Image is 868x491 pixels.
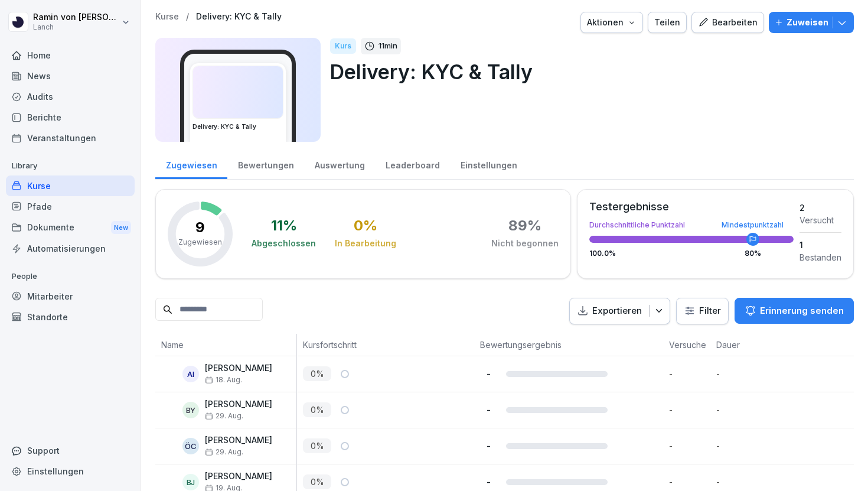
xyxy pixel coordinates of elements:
[6,461,135,482] a: Einstellungen
[760,304,844,317] p: Erinnerung senden
[303,402,331,417] p: 0 %
[186,12,189,22] p: /
[6,45,135,66] a: Home
[716,440,769,452] p: -
[252,238,316,249] div: Abgeschlossen
[480,368,497,379] p: -
[589,250,794,257] div: 100.0 %
[205,472,272,482] p: [PERSON_NAME]
[354,219,377,233] div: 0 %
[155,149,227,179] a: Zugewiesen
[205,412,243,420] span: 29. Aug.
[6,238,135,259] a: Automatisierungen
[6,196,135,217] a: Pfade
[33,23,119,31] p: Lanch
[6,66,135,86] a: News
[182,474,199,490] div: BJ
[195,220,205,235] p: 9
[161,339,291,351] p: Name
[592,304,642,318] p: Exportieren
[6,307,135,327] a: Standorte
[716,339,763,351] p: Dauer
[480,339,657,351] p: Bewertungsergebnis
[330,57,844,87] p: Delivery: KYC & Tally
[580,12,643,33] button: Aktionen
[450,149,527,179] a: Einstellungen
[787,16,828,29] p: Zuweisen
[669,368,710,380] p: -
[196,12,282,22] p: Delivery: KYC & Tally
[669,440,710,452] p: -
[330,38,356,54] div: Kurs
[800,214,841,226] div: Versucht
[654,16,680,29] div: Teilen
[6,86,135,107] div: Audits
[648,12,687,33] button: Teilen
[691,12,764,33] button: Bearbeiten
[6,217,135,239] div: Dokumente
[480,440,497,451] p: -
[6,175,135,196] a: Kurse
[303,339,468,351] p: Kursfortschritt
[182,438,199,454] div: ÖC
[589,201,794,212] div: Testergebnisse
[182,402,199,418] div: BY
[205,448,243,456] span: 29. Aug.
[698,16,758,29] div: Bearbeiten
[716,368,769,380] p: -
[6,267,135,286] p: People
[205,376,242,384] span: 18. Aug.
[6,217,135,239] a: DokumenteNew
[33,12,119,22] p: Ramin von [PERSON_NAME]
[769,12,854,33] button: Zuweisen
[684,305,721,317] div: Filter
[378,40,397,52] p: 11 min
[111,221,131,235] div: New
[722,222,784,229] div: Mindestpunktzahl
[587,16,637,29] div: Aktionen
[716,476,769,488] p: -
[669,404,710,416] p: -
[205,399,272,409] p: [PERSON_NAME]
[589,222,794,229] div: Durchschnittliche Punktzahl
[155,12,179,22] a: Kurse
[227,149,304,179] a: Bewertungen
[6,128,135,148] a: Veranstaltungen
[480,404,497,415] p: -
[303,366,331,381] p: 0 %
[800,201,841,214] div: 2
[271,219,297,233] div: 11 %
[6,440,135,461] div: Support
[669,339,704,351] p: Versuche
[6,107,135,128] a: Berichte
[6,157,135,175] p: Library
[508,219,541,233] div: 89 %
[745,250,761,257] div: 80 %
[569,298,670,324] button: Exportieren
[6,286,135,307] a: Mitarbeiter
[375,149,450,179] div: Leaderboard
[800,251,841,264] div: Bestanden
[182,366,199,382] div: AI
[304,149,375,179] a: Auswertung
[735,298,854,324] button: Erinnerung senden
[677,298,728,324] button: Filter
[669,476,710,488] p: -
[480,476,497,487] p: -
